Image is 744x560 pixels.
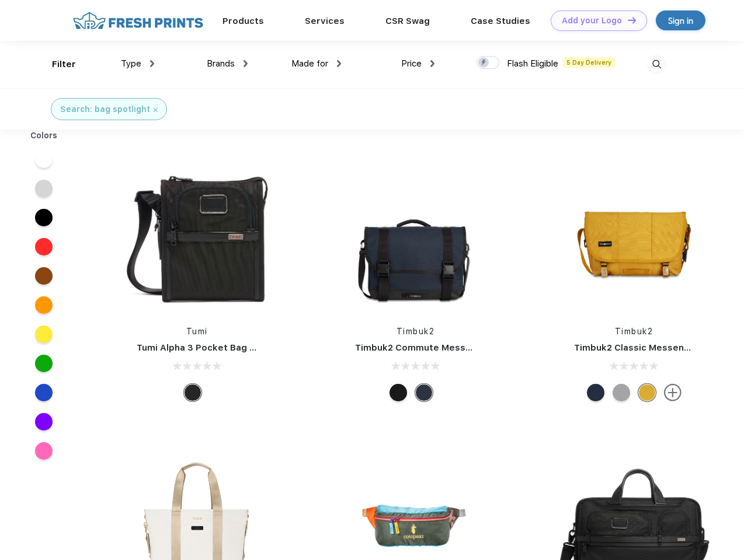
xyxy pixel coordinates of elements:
a: Timbuk2 Classic Messenger Bag [574,342,719,353]
div: Black [184,384,201,401]
span: 5 Day Delivery [563,57,615,68]
a: Sign in [656,10,705,30]
div: Sign in [668,14,693,27]
span: Brands [207,58,235,69]
a: Timbuk2 Commute Messenger Bag [355,342,512,353]
a: Products [222,16,264,26]
a: Tumi Alpha 3 Pocket Bag Small [137,342,273,353]
img: fo%20logo%202.webp [69,10,207,31]
img: dropdown.png [337,60,341,67]
div: Eco Nautical [415,384,433,401]
div: Eco Rind Pop [613,384,630,401]
img: func=resize&h=266 [338,159,493,314]
img: DT [628,17,636,23]
a: Timbuk2 [397,327,435,336]
span: Price [401,58,422,69]
span: Type [121,58,141,69]
img: more.svg [664,384,682,401]
img: dropdown.png [244,60,248,67]
img: dropdown.png [430,60,434,67]
img: filter_cancel.svg [154,108,158,112]
img: desktop_search.svg [647,55,666,74]
div: Eco Black [390,384,407,401]
div: Search: bag spotlight [60,103,150,116]
img: dropdown.png [150,60,154,67]
img: func=resize&h=266 [557,159,712,314]
span: Made for [291,58,328,69]
div: Eco Amber [638,384,656,401]
div: Filter [52,58,76,71]
div: Eco Nautical [587,384,604,401]
div: Add your Logo [562,16,622,26]
div: Colors [22,129,67,142]
a: Timbuk2 [615,327,653,336]
a: Tumi [186,327,208,336]
span: Flash Eligible [507,58,558,69]
img: func=resize&h=266 [119,159,274,314]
